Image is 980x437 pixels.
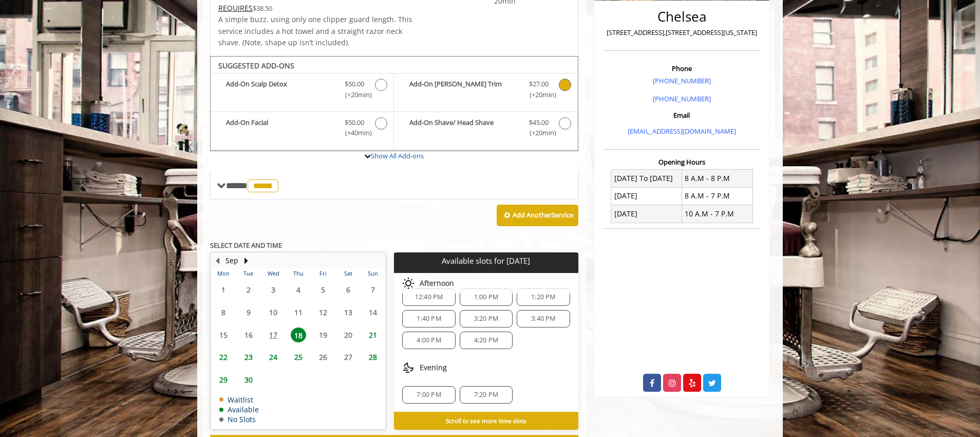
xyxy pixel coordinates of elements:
div: 4:00 PM [402,332,455,349]
span: 3:40 PM [531,315,555,323]
td: 10 A.M - 7 P.M [682,205,752,223]
td: Waitlist [219,396,259,404]
td: No Slots [219,415,259,423]
div: 7:00 PM [402,386,455,404]
div: $38.50 [218,3,425,14]
b: Add-On Shave/ Head Shave [409,117,518,139]
span: 25 [291,350,306,365]
th: Wed [261,268,286,279]
span: 24 [266,350,281,365]
span: 12:40 PM [415,293,443,301]
td: [DATE] [611,187,682,205]
span: 1:00 PM [474,293,498,301]
span: (+20min ) [523,128,554,138]
label: Add-On Facial [216,117,388,141]
a: Show All Add-ons [371,151,424,160]
b: Add-On Scalp Detox [226,79,334,100]
span: 23 [241,350,256,365]
td: 8 A.M - 8 P.M [682,170,752,187]
div: 1:20 PM [517,288,570,306]
span: 21 [365,327,381,342]
b: Add-On [PERSON_NAME] Trim [409,79,518,100]
div: 4:20 PM [460,332,513,349]
th: Thu [286,268,310,279]
span: 18 [291,327,306,342]
span: 3:20 PM [474,315,498,323]
b: SUGGESTED ADD-ONS [218,61,294,70]
span: 1:40 PM [417,315,441,323]
th: Tue [236,268,260,279]
div: Buzz Cut/Senior Cut Add-onS [210,56,578,152]
button: Add AnotherService [497,205,578,226]
td: Select day29 [211,368,236,391]
span: Evening [420,363,447,372]
span: Afternoon [420,279,454,287]
span: $50.00 [345,79,364,89]
td: Select day24 [261,346,286,369]
span: $27.00 [529,79,549,89]
span: (+20min ) [340,89,370,100]
label: Add-On Scalp Detox [216,79,388,103]
span: 4:00 PM [417,336,441,344]
h2: Chelsea [606,9,758,24]
div: 1:40 PM [402,310,455,327]
div: 7:20 PM [460,386,513,404]
td: Select day30 [236,368,260,391]
span: 4:20 PM [474,336,498,344]
button: Previous Month [213,255,221,266]
span: 7:00 PM [417,391,441,399]
th: Sat [335,268,360,279]
h3: Phone [606,65,758,72]
b: Scroll to see more time slots [446,416,526,425]
label: Add-On Shave/ Head Shave [399,117,572,141]
span: 28 [365,350,381,365]
p: A simple buzz, using only one clipper guard length. This service includes a hot towel and a strai... [218,14,425,48]
b: SELECT DATE AND TIME [210,241,282,250]
button: Next Month [242,255,250,266]
button: Sep [225,255,238,266]
td: Select day22 [211,346,236,369]
div: 1:00 PM [460,288,513,306]
a: [PHONE_NUMBER] [653,94,711,103]
td: Select day28 [361,346,386,369]
div: 3:20 PM [460,310,513,327]
td: Select day21 [361,323,386,346]
td: [DATE] [611,205,682,223]
span: $45.00 [529,117,549,128]
span: 1:20 PM [531,293,555,301]
th: Fri [311,268,335,279]
span: 22 [216,350,231,365]
th: Sun [361,268,386,279]
td: Select day25 [286,346,310,369]
a: [EMAIL_ADDRESS][DOMAIN_NAME] [628,126,736,136]
div: 3:40 PM [517,310,570,327]
span: $50.00 [345,117,364,128]
p: Available slots for [DATE] [398,257,574,265]
th: Mon [211,268,236,279]
b: Add-On Facial [226,117,334,139]
span: This service needs some Advance to be paid before we block your appointment [218,3,253,13]
span: (+20min ) [523,89,554,100]
td: [DATE] To [DATE] [611,170,682,187]
img: evening slots [402,361,414,374]
span: 30 [241,372,256,387]
h3: Email [606,112,758,119]
img: afternoon slots [402,277,414,289]
span: (+40min ) [340,128,370,138]
td: 8 A.M - 7 P.M [682,187,752,205]
td: Select day23 [236,346,260,369]
span: 7:20 PM [474,391,498,399]
a: [PHONE_NUMBER] [653,76,711,85]
label: Add-On Beard Trim [399,79,572,103]
div: 12:40 PM [402,288,455,306]
h3: Opening Hours [603,158,761,166]
td: Available [219,406,259,413]
p: [STREET_ADDRESS],[STREET_ADDRESS][US_STATE] [606,27,758,38]
td: Select day18 [286,323,310,346]
span: 29 [216,372,231,387]
b: Add Another Service [513,210,573,220]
